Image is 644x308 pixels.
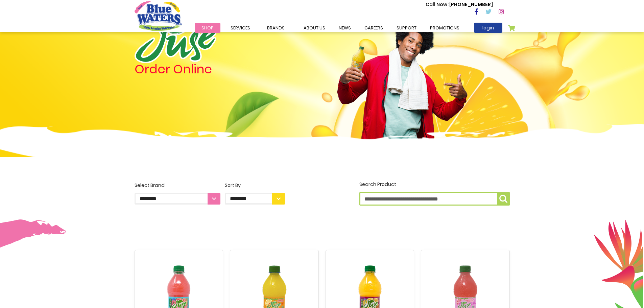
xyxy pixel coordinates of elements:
select: Select Brand [135,193,220,205]
a: News [332,23,358,33]
label: Select Brand [135,182,220,205]
a: support [390,23,423,33]
div: Sort By [225,182,285,189]
img: logo [135,18,216,63]
a: login [474,23,502,33]
span: Shop [201,25,214,31]
span: Brands [267,25,285,31]
a: careers [358,23,390,33]
h4: Order Online [135,63,285,75]
a: store logo [135,1,182,31]
a: Promotions [423,23,466,33]
select: Sort By [225,193,285,205]
img: search-icon.png [499,195,507,203]
p: [PHONE_NUMBER] [426,1,493,8]
label: Search Product [359,181,510,206]
span: Services [231,25,250,31]
span: Call Now : [426,1,449,8]
input: Search Product [359,192,510,206]
img: man.png [336,5,468,150]
a: about us [297,23,332,33]
button: Search Product [497,192,510,206]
